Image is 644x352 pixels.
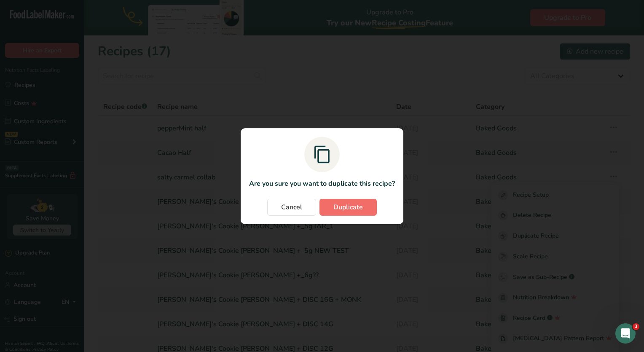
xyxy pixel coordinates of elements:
[267,199,316,216] button: Cancel
[319,199,377,216] button: Duplicate
[249,179,395,189] p: Are you sure you want to duplicate this recipe?
[615,323,636,344] iframe: Intercom live chat
[281,202,302,212] span: Cancel
[333,202,363,212] span: Duplicate
[633,323,639,330] span: 3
